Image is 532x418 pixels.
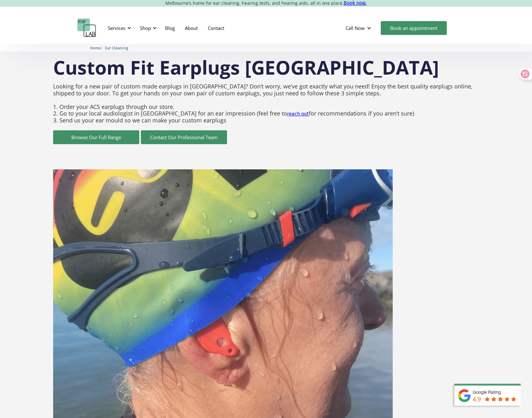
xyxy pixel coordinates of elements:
a: Home [90,45,101,51]
a: Contact [203,19,229,37]
a: Book an appointment [381,21,447,35]
div: Services [104,19,133,37]
a: Browse Our Full Range [53,130,139,144]
a: About [180,19,203,37]
a: reach out [287,111,309,117]
a: Contact Our Professional Team [141,130,227,144]
h1: Custom Fit Earplugs [GEOGRAPHIC_DATA] [53,58,479,77]
span: Home [90,46,101,50]
div: Shop [140,25,151,31]
a: home [77,19,96,37]
div: Call Now [346,25,365,31]
div: Call Now [341,19,378,37]
a: Blog [160,19,180,37]
p: Looking for a new pair of custom made earplugs in [GEOGRAPHIC_DATA]? Don’t worry, we’ve got exact... [53,80,479,127]
span: Ear Cleaning [105,46,128,50]
div: Services [108,25,125,31]
a: Ear Cleaning [105,45,128,51]
li: 〉 [90,45,105,51]
div: Shop [136,19,158,37]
